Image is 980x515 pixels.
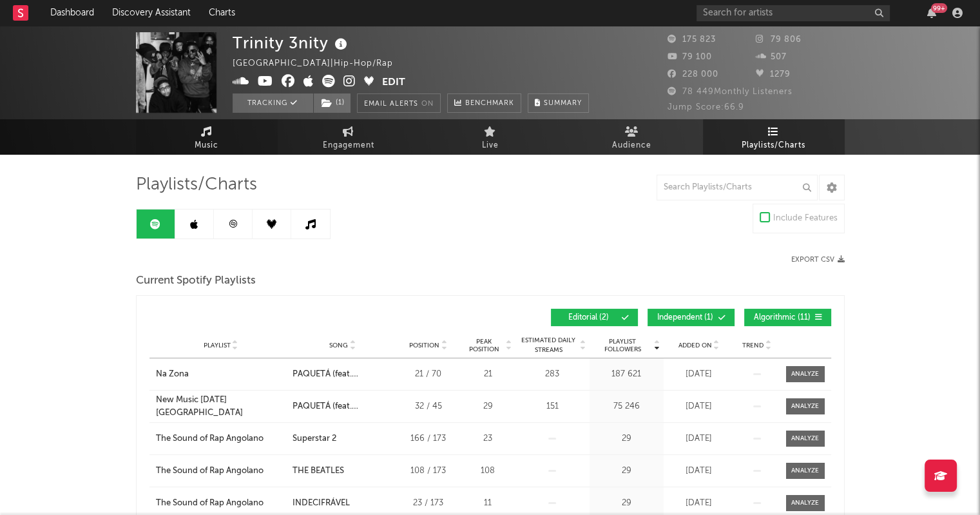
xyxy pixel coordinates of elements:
em: On [421,101,434,108]
span: Peak Position [464,338,504,353]
span: Engagement [323,138,374,153]
span: 507 [756,53,787,61]
a: Music [136,119,278,155]
div: [DATE] [667,497,731,510]
div: PAQUETÁ (feat. [PERSON_NAME]) [293,368,393,381]
a: Live [419,119,561,155]
span: Playlists/Charts [136,177,257,193]
div: THE BEATLES [293,465,344,478]
a: The Sound of Rap Angolano [156,465,286,478]
div: INDECIFRÁVEL [293,497,350,510]
button: Tracking [233,93,313,113]
a: The Sound of Rap Angolano [156,432,286,445]
button: Email AlertsOn [357,93,441,113]
span: Position [409,342,439,349]
div: 29 [593,432,660,445]
div: The Sound of Rap Angolano [156,465,264,478]
button: Independent(1) [648,309,735,326]
button: Summary [528,93,589,113]
div: 187 621 [593,368,660,381]
span: Editorial ( 2 ) [559,314,619,322]
div: 32 / 45 [399,400,457,413]
div: 29 [464,400,512,413]
div: 108 [464,465,512,478]
div: 21 [464,368,512,381]
span: Estimated Daily Streams [519,336,579,355]
div: PAQUETÁ (feat. [PERSON_NAME]) [293,400,393,413]
div: Superstar 2 [293,432,336,445]
a: The Sound of Rap Angolano [156,497,286,510]
div: 283 [519,368,586,381]
input: Search Playlists/Charts [657,175,818,200]
span: Independent ( 1 ) [656,314,715,322]
span: Music [195,138,218,153]
a: Audience [561,119,703,155]
input: Search for artists [697,5,890,21]
span: Benchmark [465,96,514,112]
div: [DATE] [667,432,731,445]
div: 108 / 173 [399,465,457,478]
a: Engagement [278,119,419,155]
div: The Sound of Rap Angolano [156,497,264,510]
span: 79 100 [668,53,712,61]
span: Added On [678,342,712,349]
div: Include Features [773,211,838,226]
div: Na Zona [156,368,189,381]
span: Live [482,138,499,153]
a: Na Zona [156,368,286,381]
span: Current Spotify Playlists [136,273,256,289]
div: [DATE] [667,400,731,413]
div: 29 [593,497,660,510]
div: 11 [464,497,512,510]
button: Algorithmic(11) [744,309,831,326]
span: Playlist [204,342,231,349]
button: Edit [382,75,405,91]
a: Benchmark [447,93,521,113]
div: 29 [593,465,660,478]
div: 166 / 173 [399,432,457,445]
span: Algorithmic ( 11 ) [753,314,812,322]
div: 99 + [931,3,947,13]
span: Audience [612,138,651,153]
button: Editorial(2) [551,309,638,326]
div: 23 / 173 [399,497,457,510]
div: 21 / 70 [399,368,457,381]
div: 75 246 [593,400,660,413]
span: Trend [742,342,764,349]
div: 23 [464,432,512,445]
div: The Sound of Rap Angolano [156,432,264,445]
button: 99+ [927,8,936,18]
span: 1279 [756,70,791,79]
div: [DATE] [667,368,731,381]
div: Trinity 3nity [233,32,351,53]
span: Playlist Followers [593,338,653,353]
a: Playlists/Charts [703,119,845,155]
div: [GEOGRAPHIC_DATA] | Hip-Hop/Rap [233,56,408,72]
button: Export CSV [791,256,845,264]
span: Summary [544,100,582,107]
a: New Music [DATE] [GEOGRAPHIC_DATA] [156,394,286,419]
span: 228 000 [668,70,718,79]
button: (1) [314,93,351,113]
span: ( 1 ) [313,93,351,113]
span: 175 823 [668,35,716,44]
span: 79 806 [756,35,802,44]
span: 78 449 Monthly Listeners [668,88,793,96]
div: [DATE] [667,465,731,478]
span: Playlists/Charts [742,138,805,153]
span: Jump Score: 66.9 [668,103,744,112]
span: Song [329,342,348,349]
div: 151 [519,400,586,413]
